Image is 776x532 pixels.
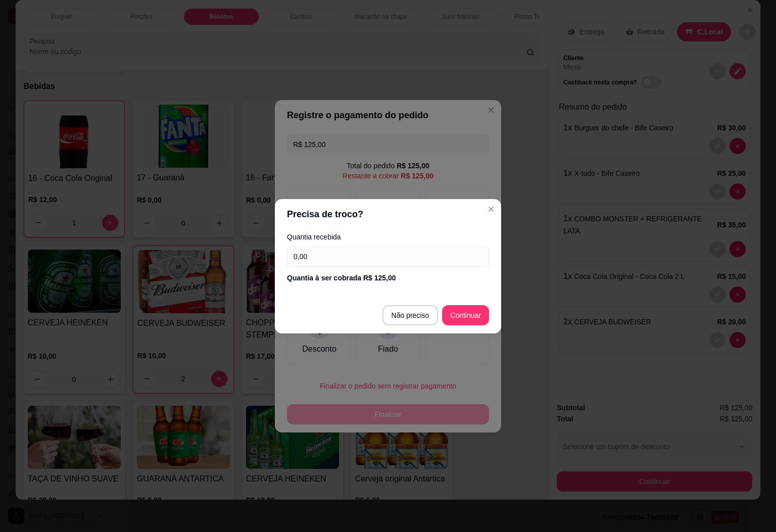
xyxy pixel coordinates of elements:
[442,305,489,325] button: Continuar
[287,233,489,240] label: Quantia recebida
[483,201,499,217] button: Close
[275,199,501,229] header: Precisa de troco?
[382,305,439,325] button: Não preciso
[287,273,489,283] div: Quantia à ser cobrada R$ 125,00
